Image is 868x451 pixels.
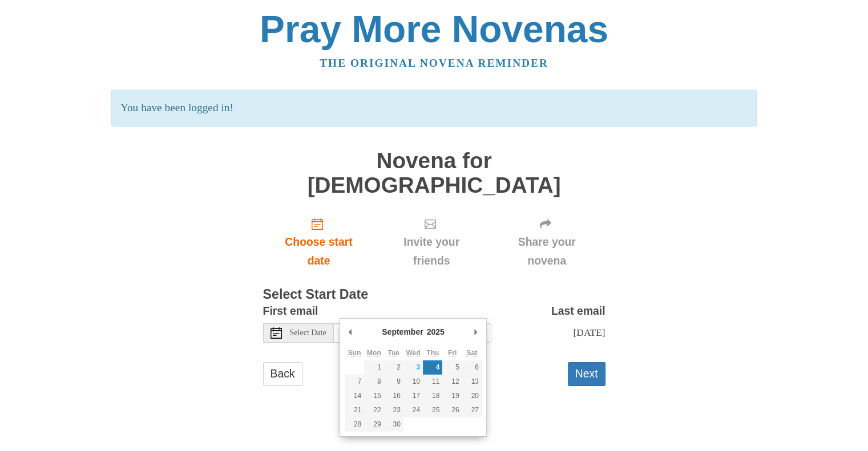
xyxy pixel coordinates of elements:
[263,209,375,277] a: Choose start date
[348,349,361,357] abbr: Sunday
[263,362,302,385] a: Back
[500,233,594,270] span: Share your novena
[263,149,605,197] h1: Novena for [DEMOGRAPHIC_DATA]
[374,209,488,277] div: Click "Next" to confirm your start date first.
[364,360,383,375] button: 1
[384,403,403,417] button: 23
[364,403,383,417] button: 22
[345,323,356,340] button: Previous Month
[345,389,364,403] button: 14
[263,287,605,302] h3: Select Start Date
[442,389,462,403] button: 19
[334,323,491,343] input: Use the arrow keys to pick a date
[274,233,364,270] span: Choose start date
[423,403,442,417] button: 25
[568,362,605,385] button: Next
[442,403,462,417] button: 26
[462,389,482,403] button: 20
[384,375,403,389] button: 9
[423,360,442,375] button: 4
[423,375,442,389] button: 11
[367,349,381,357] abbr: Monday
[111,90,757,127] p: You have been logged in!
[320,57,548,69] a: The original novena reminder
[442,375,462,389] button: 12
[387,349,399,357] abbr: Tuesday
[403,403,423,417] button: 24
[345,417,364,432] button: 28
[448,349,457,357] abbr: Friday
[551,302,605,320] label: Last email
[380,323,425,340] div: September
[462,403,482,417] button: 27
[426,349,439,357] abbr: Thursday
[263,302,318,320] label: First email
[260,8,608,50] a: Pray More Novenas
[403,375,423,389] button: 10
[345,375,364,389] button: 7
[442,360,462,375] button: 5
[290,329,326,337] span: Select Date
[364,417,383,432] button: 29
[384,360,403,375] button: 2
[573,327,605,338] span: [DATE]
[470,323,482,340] button: Next Month
[386,233,477,270] span: Invite your friends
[488,209,605,277] div: Click "Next" to confirm your start date first.
[345,403,364,417] button: 21
[364,375,383,389] button: 8
[466,349,477,357] abbr: Saturday
[364,389,383,403] button: 15
[406,349,420,357] abbr: Wednesday
[403,360,423,375] button: 3
[423,389,442,403] button: 18
[384,417,403,432] button: 30
[462,375,482,389] button: 13
[462,360,482,375] button: 6
[403,389,423,403] button: 17
[425,323,446,340] div: 2025
[384,389,403,403] button: 16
